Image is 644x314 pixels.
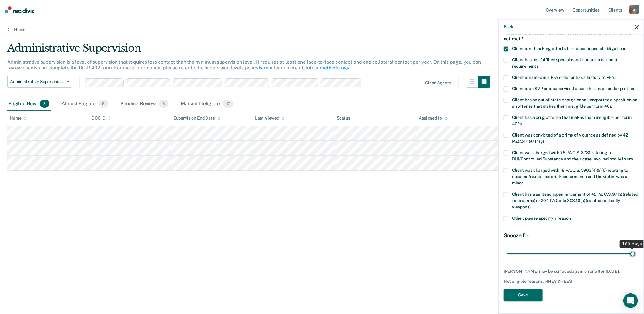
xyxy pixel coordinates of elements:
a: our methodology [312,65,349,71]
div: Snooze for: [504,232,639,239]
span: Client has an out of state charge or an unreported disposition on an offense that makes them inel... [512,98,637,109]
div: Clear agents [425,80,451,86]
div: Eligible Now [7,97,51,111]
span: Client is not making efforts to reduce financial obligations [512,46,626,51]
div: Supervision End Date [173,116,220,121]
span: Client has a sentencing enhancement of 42 Pa. C.S. 9712 (related to firearms) or 204 PA Code 303.... [512,192,638,210]
div: Which of the following requirements has [PERSON_NAME] not met? [504,25,639,46]
button: Back [504,24,513,29]
div: Pending Review [119,97,170,111]
span: 5 [99,100,108,108]
div: Assigned to [419,116,447,121]
span: Client was convicted of a crime of violence as defined by 42 Pa.C.S. § 9714(g) [512,133,628,144]
span: Client was charged with 18 PA. C.S. 5903(4)(5)(6) relating to obscene/sexual material/performance... [512,168,628,186]
span: Client was charged with 75 PA C.S. 3731 relating to DUI/Controlled Substance and their case invol... [512,150,633,162]
span: Client has a drug offense that makes them ineligible per form 402a [512,115,632,127]
div: DOC ID [92,116,111,121]
div: Name [10,116,27,121]
div: Administrative Supervision [7,42,490,59]
a: here [259,65,268,71]
p: Administrative supervision is a level of supervision that requires less contact than the minimum ... [7,59,481,71]
span: Client has not fulfilled special conditions or treatment requirements [512,58,618,69]
div: Marked Ineligible [179,97,235,111]
span: 17 [223,100,234,108]
span: Client is an SVP or is supervised under the sex offender protocol [512,86,637,91]
div: [PERSON_NAME] may be surfaced again on or after [DATE]. [504,269,639,274]
span: 6 [159,100,169,108]
div: Status [337,116,350,121]
a: Home [7,27,637,32]
span: Other, please specify a reason [512,216,571,221]
button: Save [504,289,543,302]
div: Not eligible reasons: FINES & FEES [504,279,639,284]
div: Last Viewed [255,116,285,121]
div: Almost Eligible [60,97,109,111]
span: Client is named in a PFA order or has a history of PFAs [512,75,616,80]
div: a [629,5,639,14]
span: Administrative Supervision [10,79,65,84]
img: Recidiviz [5,6,34,13]
div: Open Intercom Messenger [623,293,638,308]
span: 3 [40,100,49,108]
